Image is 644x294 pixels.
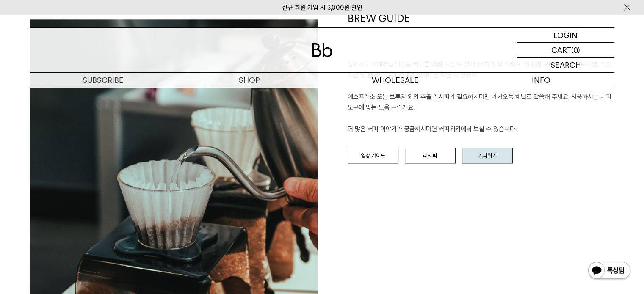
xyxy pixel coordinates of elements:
a: 신규 회원 가입 시 3,000원 할인 [282,4,362,11]
a: SHOP [176,73,322,88]
a: 커피위키 [462,148,513,164]
a: CART (0) [517,43,614,58]
p: LOGIN [553,28,578,42]
p: INFO [468,73,614,88]
p: 집에서도 카페처럼 맛있는 커피를 내려 드실 ﻿수 있게 Bb가 도와 드려요. '레시피 보러 가기'를 누르시면, 추출 시간 및 분쇄도 등의 자세한 레시피를 보실 수 있어요. 에스... [348,59,614,135]
a: SUBSCRIBE [30,73,176,88]
a: 영상 가이드 [348,148,398,164]
p: CART [551,43,571,57]
p: SEARCH [550,58,581,72]
p: WHOLESALE [322,73,468,88]
img: 카카오톡 채널 1:1 채팅 버튼 [587,261,631,281]
p: (0) [571,43,580,57]
a: LOGIN [517,28,614,43]
a: 레시피 [405,148,456,164]
img: 로고 [312,43,332,57]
